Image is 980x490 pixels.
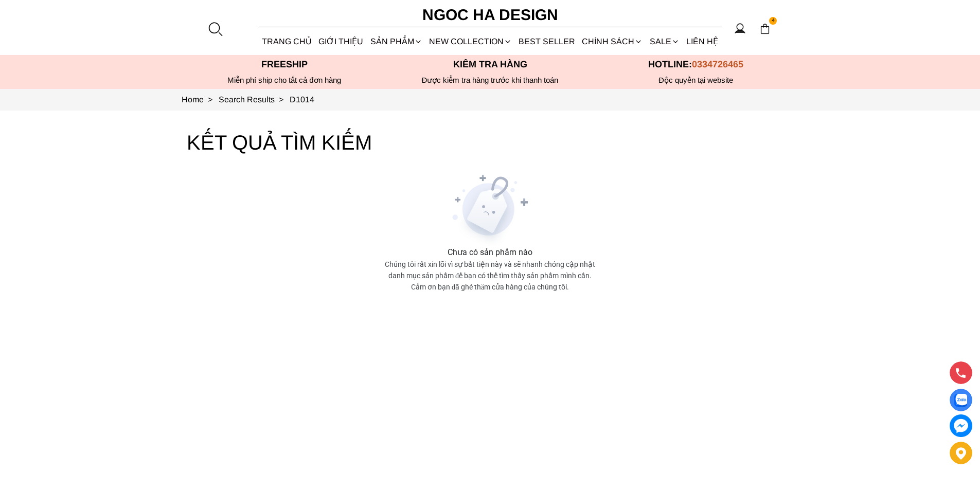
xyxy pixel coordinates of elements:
[182,95,219,104] a: Link to Home
[290,95,314,104] a: Link to D1014
[593,59,799,70] p: Hotline:
[950,414,972,437] a: messenger
[187,126,794,159] h3: KẾT QUẢ TÌM KIẾM
[259,28,315,55] a: TRANG CHỦ
[425,28,515,55] a: NEW COLLECTION
[683,28,721,55] a: LIÊN HỆ
[759,23,771,34] img: img-CART-ICON-ksit0nf1
[367,28,425,55] div: SẢN PHẨM
[453,59,527,69] font: Kiểm tra hàng
[182,76,387,85] div: Miễn phí ship cho tất cả đơn hàng
[182,59,387,70] p: Freeship
[593,76,799,85] h6: Độc quyền tại website
[515,28,579,55] a: BEST SELLER
[579,28,646,55] div: Chính sách
[692,59,743,69] span: 0334726465
[204,95,217,104] span: >
[954,394,967,407] img: Display image
[769,17,777,25] span: 4
[387,76,593,85] p: Được kiểm tra hàng trước khi thanh toán
[275,95,288,104] span: >
[381,259,599,293] p: Chúng tôi rất xin lỗi vì sự bất tiện này và sẽ nhanh chóng cập nhật danh mục sản phẩm để bạn có t...
[646,28,683,55] a: SALE
[950,389,972,411] a: Display image
[219,95,290,104] a: Link to Search Results
[449,164,531,246] img: empty-product
[448,246,532,259] div: Chưa có sản phẩm nào
[315,28,367,55] a: GIỚI THIỆU
[413,3,567,27] a: Ngoc Ha Design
